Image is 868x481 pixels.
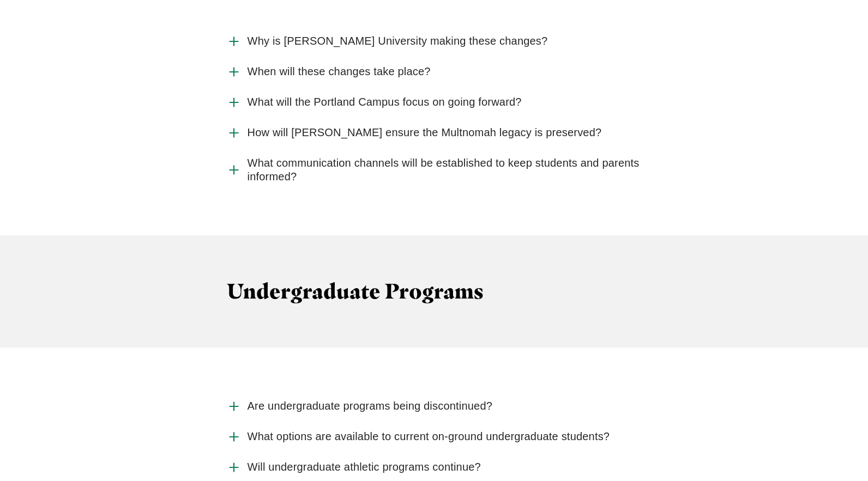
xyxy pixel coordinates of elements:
[227,279,642,304] h3: Undergraduate Programs
[248,95,522,109] span: What will the Portland Campus focus on going forward?
[248,65,431,78] span: When will these changes take place?
[248,126,602,139] span: How will [PERSON_NAME] ensure the Multnomah legacy is preserved?
[248,34,548,48] span: Why is [PERSON_NAME] University making these changes?
[248,460,481,474] span: Will undergraduate athletic programs continue?
[248,156,642,184] span: What communication channels will be established to keep students and parents informed?
[248,430,610,443] span: What options are available to current on-ground undergraduate students?
[248,399,493,413] span: Are undergraduate programs being discontinued?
